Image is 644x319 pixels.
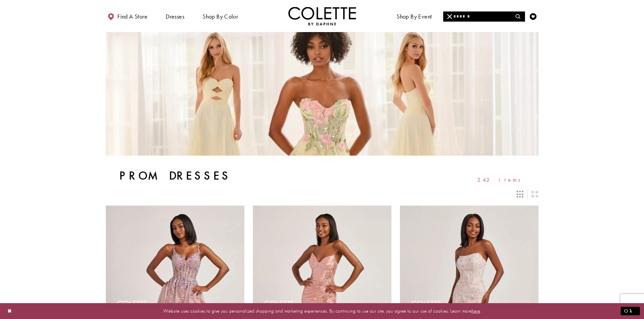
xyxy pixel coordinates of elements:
a: here [472,308,480,314]
a: Visit Home Page [288,7,356,25]
span: Find a store [117,13,147,20]
button: Submit Search [511,11,525,22]
a: Check Wishlist [528,7,538,25]
span: Shop By Event [397,13,432,20]
button: Submit Dialog [621,307,640,315]
button: Close Dialog [4,305,16,317]
div: Layout Controls [102,187,543,202]
input: Search [443,11,525,22]
span: Shop by color [202,13,238,20]
a: Find a store [106,7,149,25]
button: Close Search [443,11,456,22]
span: Dresses [164,7,186,25]
span: 242 items [477,177,525,183]
p: Website uses cookies to give you personalized shopping and marketing experiences. By continuing t... [49,307,595,316]
span: Shop By Event [395,7,433,25]
div: Search form [443,11,525,22]
a: Toggle search [513,7,523,25]
h1: Prom Dresses [119,169,231,183]
img: Colette by Daphne [288,7,356,25]
span: Switch layout to 3 columns [517,191,523,197]
a: Meet the designer [449,7,499,25]
span: Shop by color [201,7,240,25]
span: Dresses [166,13,184,20]
span: Switch layout to 2 columns [531,191,538,197]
